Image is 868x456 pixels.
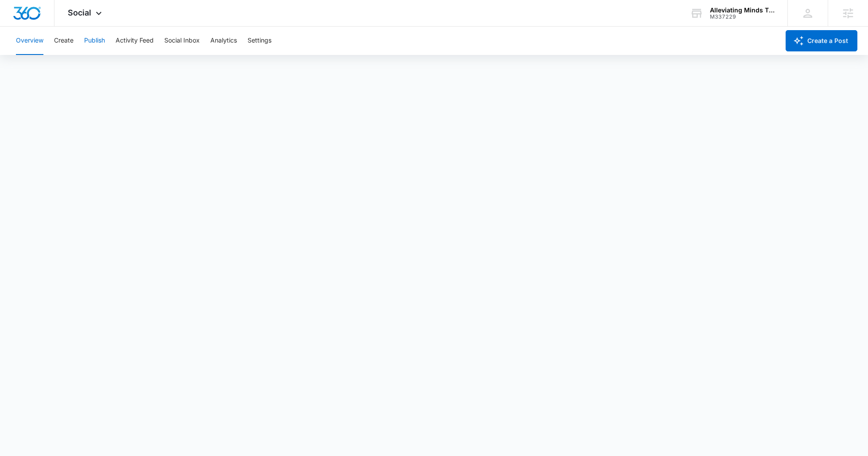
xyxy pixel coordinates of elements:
[84,27,105,55] button: Publish
[210,27,237,55] button: Analytics
[786,30,857,51] button: Create a Post
[54,27,74,55] button: Create
[116,27,154,55] button: Activity Feed
[710,7,775,14] div: account name
[16,27,43,55] button: Overview
[710,14,775,20] div: account id
[248,27,271,55] button: Settings
[164,27,200,55] button: Social Inbox
[68,8,91,17] span: Social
